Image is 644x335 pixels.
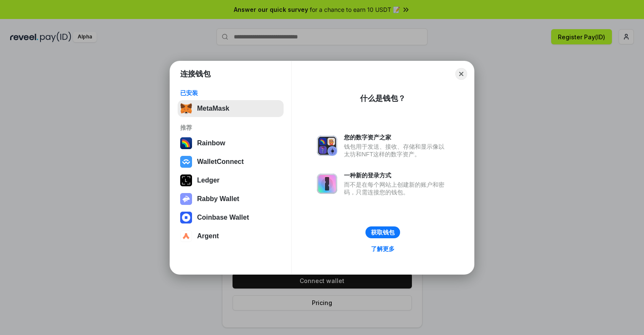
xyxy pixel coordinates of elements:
div: 什么是钱包？ [360,93,406,103]
img: svg+xml,%3Csvg%20xmlns%3D%22http%3A%2F%2Fwww.w3.org%2F2000%2Fsvg%22%20width%3D%2228%22%20height%3... [180,174,192,186]
h1: 连接钱包 [180,69,211,79]
button: Ledger [178,172,284,189]
button: Coinbase Wallet [178,209,284,226]
button: Argent [178,228,284,245]
button: Rabby Wallet [178,191,284,207]
div: Rainbow [197,139,225,147]
img: svg+xml,%3Csvg%20xmlns%3D%22http%3A%2F%2Fwww.w3.org%2F2000%2Fsvg%22%20fill%3D%22none%22%20viewBox... [317,174,337,194]
div: 您的数字资产之家 [344,133,449,141]
a: 了解更多 [366,243,400,254]
div: 已安装 [180,89,281,97]
div: 而不是在每个网站上创建新的账户和密码，只需连接您的钱包。 [344,181,449,196]
img: svg+xml,%3Csvg%20xmlns%3D%22http%3A%2F%2Fwww.w3.org%2F2000%2Fsvg%22%20fill%3D%22none%22%20viewBox... [317,136,337,156]
div: Rabby Wallet [197,195,239,203]
div: Argent [197,232,219,240]
div: WalletConnect [197,158,244,166]
img: svg+xml,%3Csvg%20xmlns%3D%22http%3A%2F%2Fwww.w3.org%2F2000%2Fsvg%22%20fill%3D%22none%22%20viewBox... [180,193,192,205]
div: 钱包用于发送、接收、存储和显示像以太坊和NFT这样的数字资产。 [344,143,449,158]
div: 了解更多 [371,245,395,253]
img: svg+xml,%3Csvg%20width%3D%2228%22%20height%3D%2228%22%20viewBox%3D%220%200%2028%2028%22%20fill%3D... [180,156,192,168]
div: 获取钱包 [371,229,395,236]
button: WalletConnect [178,153,284,170]
button: Rainbow [178,135,284,152]
button: MetaMask [178,100,284,117]
button: 获取钱包 [365,226,400,238]
div: Coinbase Wallet [197,214,249,221]
div: Ledger [197,177,219,184]
img: svg+xml,%3Csvg%20fill%3D%22none%22%20height%3D%2233%22%20viewBox%3D%220%200%2035%2033%22%20width%... [180,103,192,114]
div: MetaMask [197,105,229,112]
img: svg+xml,%3Csvg%20width%3D%2228%22%20height%3D%2228%22%20viewBox%3D%220%200%2028%2028%22%20fill%3D... [180,230,192,242]
img: svg+xml,%3Csvg%20width%3D%22120%22%20height%3D%22120%22%20viewBox%3D%220%200%20120%20120%22%20fil... [180,137,192,149]
img: svg+xml,%3Csvg%20width%3D%2228%22%20height%3D%2228%22%20viewBox%3D%220%200%2028%2028%22%20fill%3D... [180,212,192,223]
div: 一种新的登录方式 [344,172,449,179]
div: 推荐 [180,124,281,131]
button: Close [455,68,467,80]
